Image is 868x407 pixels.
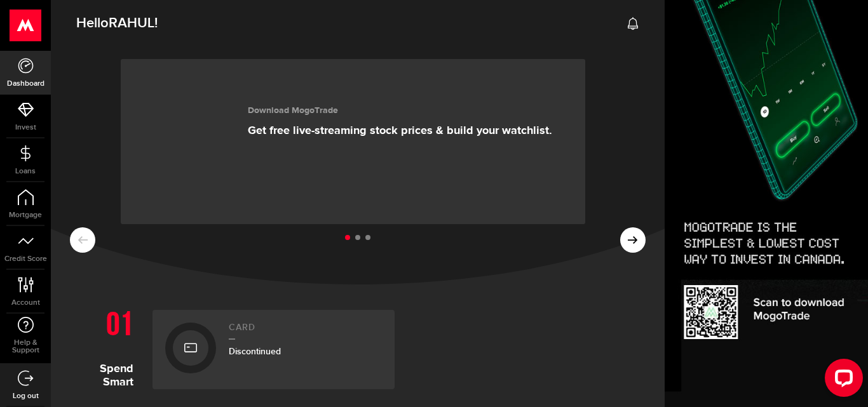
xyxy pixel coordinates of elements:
h1: Spend Smart [70,304,143,389]
span: Hello ! [76,10,158,37]
a: Download MogoTrade Get free live-streaming stock prices & build your watchlist. [121,59,585,224]
span: RAHUL [109,15,154,32]
p: Get free live-streaming stock prices & build your watchlist. [248,124,552,138]
h3: Download MogoTrade [248,105,552,116]
span: Discontinued [229,346,281,357]
a: CardDiscontinued [153,310,395,389]
h2: Card [229,323,382,340]
iframe: LiveChat chat widget [815,354,868,407]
